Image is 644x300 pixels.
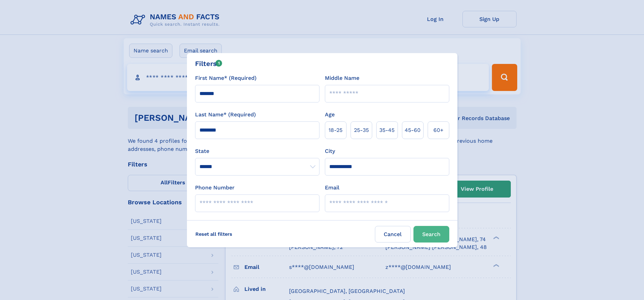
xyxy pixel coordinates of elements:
label: Email [325,184,339,192]
label: First Name* (Required) [195,74,257,82]
span: 25‑35 [354,126,369,134]
label: Cancel [375,226,411,243]
span: 45‑60 [405,126,421,134]
span: 18‑25 [329,126,342,134]
div: Filters [195,59,222,69]
label: Phone Number [195,184,235,192]
span: 60+ [433,126,444,134]
label: Reset all filters [191,226,237,242]
span: 35‑45 [379,126,395,134]
label: Middle Name [325,74,359,82]
label: Last Name* (Required) [195,111,256,119]
label: State [195,147,319,155]
label: Age [325,111,335,119]
label: City [325,147,335,155]
button: Search [413,226,449,243]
